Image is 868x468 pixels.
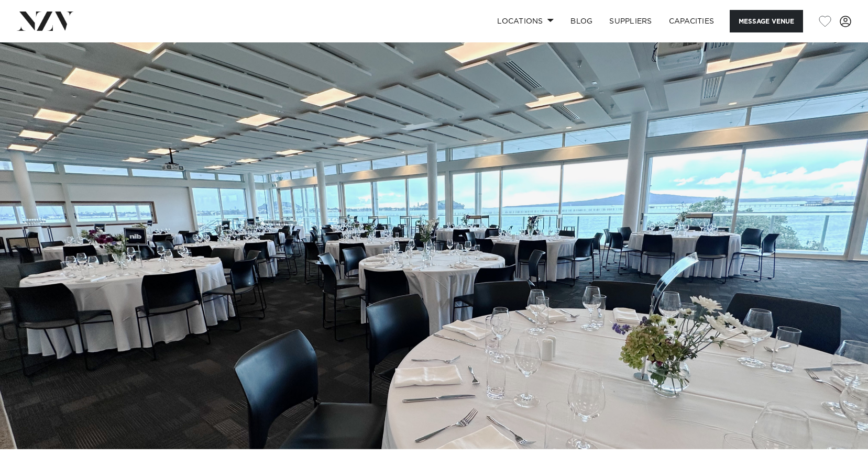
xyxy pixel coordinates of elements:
button: Message Venue [730,10,803,32]
a: Capacities [661,10,723,32]
a: SUPPLIERS [601,10,660,32]
a: Locations [489,10,562,32]
img: nzv-logo.png [17,12,74,30]
a: BLOG [562,10,601,32]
